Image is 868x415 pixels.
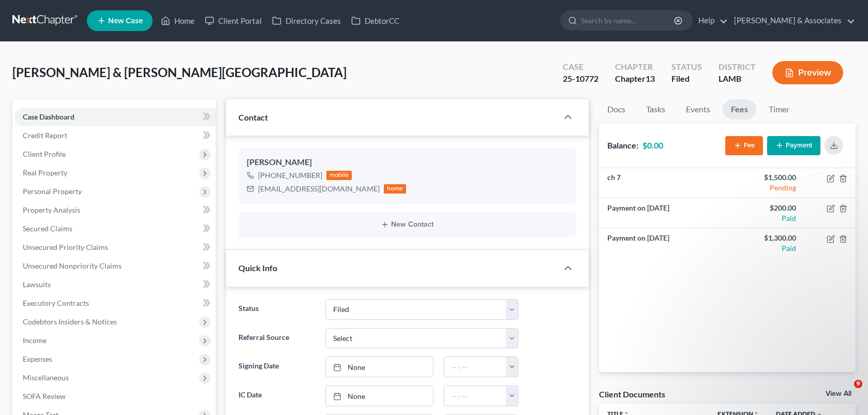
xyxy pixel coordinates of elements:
a: DebtorCC [346,11,405,30]
a: Help [693,11,728,30]
button: New Contact [247,220,568,229]
a: None [326,386,433,406]
div: $200.00 [736,203,796,213]
label: Signing Date [233,357,320,377]
span: Quick Info [238,263,277,273]
div: LAMB [719,73,756,85]
a: [PERSON_NAME] & Associates [729,11,855,30]
div: Filed [671,73,702,85]
a: None [326,357,433,377]
a: Events [678,99,719,120]
span: Income [23,336,47,345]
span: 9 [854,380,862,388]
button: Payment [767,136,820,155]
div: $1,300.00 [736,233,796,243]
a: Property Analysis [14,201,216,219]
span: Executory Contracts [23,299,89,307]
a: Docs [599,99,634,120]
a: Lawsuits [14,275,216,294]
a: Timer [760,99,798,120]
label: Status [233,299,320,320]
span: Secured Claims [23,224,72,233]
div: home [384,184,407,194]
span: Property Analysis [23,205,80,214]
iframe: Intercom live chat [833,380,858,405]
a: Executory Contracts [14,294,216,313]
strong: Balance: [607,140,638,150]
button: Fee [725,136,763,155]
div: Chapter [615,73,655,85]
div: $1,500.00 [736,172,796,183]
span: Credit Report [23,131,67,140]
span: Real Property [23,168,67,177]
button: Preview [772,61,843,84]
span: [PERSON_NAME] & [PERSON_NAME][GEOGRAPHIC_DATA] [12,65,347,80]
span: Expenses [23,354,52,363]
span: Contact [238,112,268,122]
a: View All [826,390,851,397]
div: Case [563,61,598,73]
a: Credit Report [14,126,216,145]
span: Case Dashboard [23,112,74,121]
a: Unsecured Nonpriority Claims [14,257,216,275]
span: New Case [108,17,143,25]
div: District [719,61,756,73]
span: Miscellaneous [23,373,69,382]
div: [PHONE_NUMBER] [258,170,322,181]
div: Client Documents [599,389,665,399]
span: Codebtors Insiders & Notices [23,317,117,326]
span: Client Profile [23,150,66,158]
span: Lawsuits [23,280,51,289]
td: Payment on [DATE] [599,198,727,228]
input: Search by name... [581,11,676,30]
td: Payment on [DATE] [599,228,727,258]
div: Pending [736,183,796,193]
div: Status [671,61,702,73]
span: 13 [646,73,655,83]
a: Secured Claims [14,219,216,238]
a: Unsecured Priority Claims [14,238,216,257]
input: -- : -- [444,386,506,406]
a: Fees [723,99,756,120]
a: Case Dashboard [14,108,216,126]
div: Paid [736,213,796,224]
div: Chapter [615,61,655,73]
a: Client Portal [200,11,267,30]
td: ch 7 [599,168,727,198]
span: Personal Property [23,187,82,196]
div: Paid [736,243,796,254]
strong: $0.00 [642,140,663,150]
span: Unsecured Priority Claims [23,243,108,251]
label: Referral Source [233,328,320,349]
input: -- : -- [444,357,506,377]
div: mobile [326,171,352,180]
label: IC Date [233,386,320,406]
a: Tasks [638,99,674,120]
div: [EMAIL_ADDRESS][DOMAIN_NAME] [258,184,380,194]
span: SOFA Review [23,392,66,401]
div: 25-10772 [563,73,598,85]
a: Directory Cases [267,11,346,30]
span: Unsecured Nonpriority Claims [23,261,122,270]
div: [PERSON_NAME] [247,156,568,169]
a: Home [156,11,200,30]
a: SOFA Review [14,387,216,406]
